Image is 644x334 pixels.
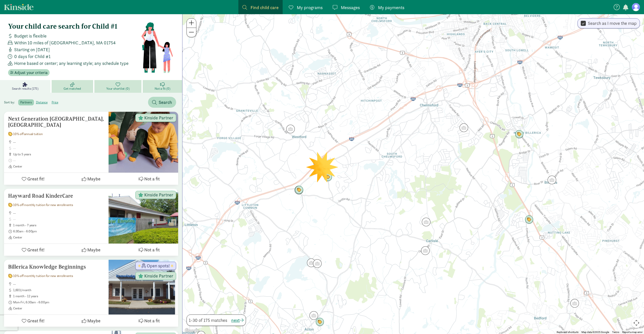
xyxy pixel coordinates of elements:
[13,288,105,292] span: 1,603/month
[548,176,556,184] div: Click to see details
[87,175,100,182] span: Maybe
[316,318,324,326] div: Click to see details
[231,317,244,324] button: next
[13,306,105,310] span: Center
[581,331,609,333] span: Map data ©2025 Google
[147,264,170,268] span: Open spots!
[612,331,619,333] a: Terms (opens in new tab)
[27,175,45,182] span: Great fit!
[14,32,47,39] span: Budget is flexible
[12,87,38,91] span: Search results (175)
[557,330,578,334] button: Keyboard shortcuts
[13,211,105,215] span: --
[144,274,173,278] span: Kinside Partner
[87,246,100,253] span: Maybe
[13,223,105,227] span: 1 month - 7 years
[27,317,45,324] span: Great fit!
[144,317,160,324] span: Not a fit
[143,80,182,93] a: Not a fit (0)
[189,317,227,324] span: 1-30 of 175 matches
[106,87,129,91] span: Your shortlist (0)
[8,193,105,199] h5: Hayward Road KinderCare
[13,164,105,169] span: Center
[13,140,105,144] span: --
[18,99,34,105] label: partners
[4,315,62,327] button: Great fit!
[297,4,323,11] span: My programs
[13,132,43,136] span: 10% off annual tuition
[94,80,143,93] a: Your shortlist (0)
[62,315,120,327] button: Maybe
[4,173,62,185] button: Great fit!
[4,244,62,256] button: Great fit!
[14,53,51,60] span: 0 days for Child #1
[570,299,579,308] div: Click to see details
[144,175,160,182] span: Not a fit
[324,173,332,181] div: Click to see details
[62,173,120,185] button: Maybe
[421,246,430,255] div: Click to see details
[460,123,468,132] div: Click to see details
[14,46,50,53] span: Starting on [DATE]
[62,244,120,256] button: Maybe
[184,327,200,334] img: Google
[120,315,178,327] button: Not a fit
[286,125,295,133] div: Click to see details
[13,229,105,233] span: 6:30am - 6:00pm
[631,318,641,328] button: Map camera controls
[13,235,105,239] span: Center
[4,100,17,104] span: Sort by:
[14,60,129,67] span: Home based or center; any learning style; any schedule type
[159,99,172,106] span: Search
[295,186,303,194] div: Click to see details
[295,186,303,194] div: Click to see details
[251,4,279,11] span: Find child care
[586,20,637,26] label: Search as I move the map
[184,327,200,334] a: Open this area in Google Maps (opens a new window)
[4,4,34,10] a: Kinside
[13,274,73,278] span: 10% off monthly tuition for new enrollments
[8,69,50,76] button: Adjust your criteria
[8,22,141,30] h4: Your child care search for Child #1
[13,203,73,207] span: 10% off monthly tuition for new enrollments
[144,246,160,253] span: Not a fit
[148,97,176,108] button: Search
[307,258,316,267] div: Click to see details
[64,87,81,91] span: Get matched
[52,80,94,93] a: Get matched
[50,99,60,105] label: price
[8,116,105,128] h5: Next Generation [GEOGRAPHIC_DATA], [GEOGRAPHIC_DATA]
[13,152,105,156] span: up to 5 years
[525,215,533,224] div: Click to see details
[313,259,322,268] div: Click to see details
[120,244,178,256] button: Not a fit
[515,130,524,139] div: Click to see details
[378,4,404,11] span: My payments
[309,311,318,320] div: Click to see details
[13,294,105,298] span: 1 month - 12 years
[622,331,642,333] a: Report a map error
[87,317,100,324] span: Maybe
[422,218,430,226] div: Click to see details
[13,300,105,304] span: Mon-Fri, 6:30am - 6:00pm
[34,99,50,105] label: distance
[27,246,45,253] span: Great fit!
[120,173,178,185] button: Not a fit
[8,264,105,270] h5: Billerica Knowledge Beginnings
[13,282,105,286] span: --
[155,87,170,91] span: Not a fit (0)
[14,70,48,76] span: Adjust your criteria
[341,4,360,11] span: Messages
[14,39,116,46] span: Within 10 miles of [GEOGRAPHIC_DATA], MA 01754
[144,116,173,120] span: Kinside Partner
[144,193,173,197] span: Kinside Partner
